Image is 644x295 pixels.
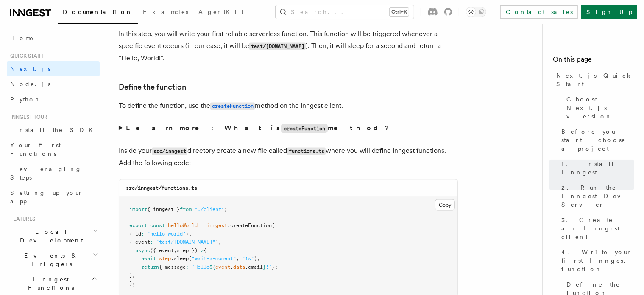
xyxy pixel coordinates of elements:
span: "wait-a-moment" [192,256,236,262]
a: 1. Install Inngest [558,156,634,180]
span: { inngest } [147,206,180,212]
kbd: Ctrl+K [390,8,409,16]
code: src/inngest/functions.ts [126,185,197,191]
button: Toggle dark mode [466,7,486,17]
span: ); [254,256,260,262]
span: Quick start [7,53,44,59]
a: Sign Up [581,5,637,19]
span: ; [224,206,227,212]
span: .email [245,264,263,270]
span: event [215,264,230,270]
span: 2. Run the Inngest Dev Server [561,183,634,209]
span: Your first Functions [10,142,61,157]
span: Python [10,96,41,103]
span: Documentation [63,8,133,15]
span: => [198,248,204,254]
span: Events & Triggers [7,251,92,268]
span: step }) [177,248,198,254]
span: Inngest Functions [7,275,92,292]
p: Inside your directory create a new file called where you will define Inngest functions. Add the f... [119,145,458,169]
span: ${ [209,264,215,270]
span: ( [189,256,192,262]
a: Leveraging Steps [7,161,100,185]
code: createFunction [210,103,255,110]
span: const [150,223,165,229]
span: data [233,264,245,270]
a: AgentKit [193,3,248,23]
button: Events & Triggers [7,248,100,272]
a: Contact sales [500,5,578,19]
span: , [236,256,239,262]
span: ({ event [150,248,174,254]
span: { message [159,264,186,270]
button: Search...Ctrl+K [276,5,414,19]
a: createFunction [210,101,255,110]
span: } [186,231,189,237]
code: createFunction [281,124,328,133]
span: helloWorld [168,223,198,229]
span: , [218,239,221,245]
span: Node.js [10,81,50,87]
span: import [129,206,147,212]
a: Documentation [58,3,138,24]
a: Examples [138,3,193,23]
span: = [201,223,204,229]
span: ( [272,223,275,229]
span: Setting up your app [10,189,83,205]
span: , [132,273,135,278]
span: "1s" [242,256,254,262]
a: Home [7,31,100,46]
span: 4. Write your first Inngest function [561,248,634,273]
p: In this step, you will write your first reliable serverless function. This function will be trigg... [119,28,458,64]
button: Copy [435,199,455,211]
span: !` [266,264,272,270]
a: Define the function [119,81,186,93]
span: : [186,264,189,270]
span: return [141,264,159,270]
span: } [129,273,132,278]
span: .sleep [171,256,189,262]
a: Choose Next.js version [563,92,634,124]
span: Install the SDK [10,126,98,133]
span: AgentKit [198,8,243,15]
span: "./client" [195,206,224,212]
button: Local Development [7,224,100,248]
span: Choose Next.js version [566,95,634,121]
a: Setting up your app [7,185,100,209]
a: Node.js [7,76,100,92]
span: `Hello [192,264,209,270]
span: . [230,264,233,270]
span: { id [129,231,141,237]
span: ); [129,281,135,287]
span: from [180,206,192,212]
a: Python [7,92,100,107]
span: export [129,223,147,229]
span: }; [272,264,278,270]
span: Leveraging Steps [10,166,82,181]
span: Home [10,34,34,42]
span: .createFunction [227,223,272,229]
summary: Learn more: What iscreateFunctionmethod? [119,122,458,135]
p: To define the function, use the method on the Inngest client. [119,100,458,112]
span: { [204,248,206,254]
a: Before you start: choose a project [558,124,634,156]
a: Install the SDK [7,122,100,138]
span: await [141,256,156,262]
span: 1. Install Inngest [561,160,634,177]
span: } [215,239,218,245]
code: test/[DOMAIN_NAME] [249,43,306,50]
span: } [263,264,266,270]
a: 4. Write your first Inngest function [558,244,634,277]
span: Features [7,216,35,222]
span: Examples [143,8,188,15]
span: : [141,231,144,237]
span: , [189,231,192,237]
span: Before you start: choose a project [561,127,634,153]
a: 2. Run the Inngest Dev Server [558,180,634,212]
a: Next.js [7,61,100,76]
a: Your first Functions [7,138,100,161]
span: , [174,248,177,254]
span: { event [129,239,150,245]
span: async [135,248,150,254]
strong: Learn more: What is method? [126,124,391,132]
